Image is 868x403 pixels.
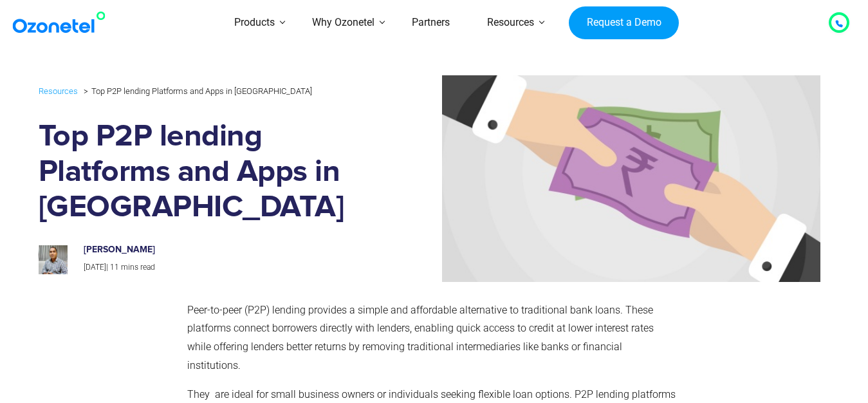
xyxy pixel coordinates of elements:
img: peer-to-peer lending platforms [378,75,820,281]
img: prashanth-kancherla_avatar-200x200.jpeg [39,245,68,274]
a: Resources [39,84,78,98]
h1: Top P2P lending Platforms and Apps in [GEOGRAPHIC_DATA] [39,119,369,225]
span: [DATE] [84,263,106,272]
span: 11 [110,263,119,272]
a: Request a Demo [569,6,679,40]
span: Peer-to-peer (P2P) lending provides a simple and affordable alternative to traditional bank loans... [187,304,654,371]
span: mins read [121,263,155,272]
li: Top P2P lending Platforms and Apps in [GEOGRAPHIC_DATA] [80,83,312,99]
h6: [PERSON_NAME] [84,245,355,256]
p: | [84,261,355,275]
